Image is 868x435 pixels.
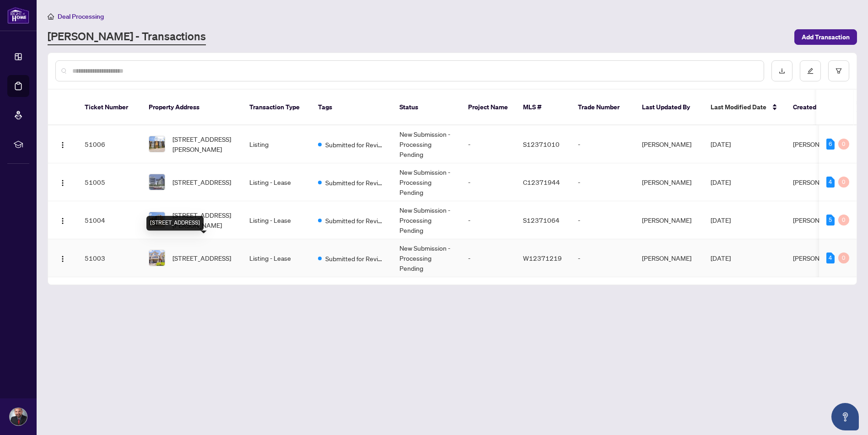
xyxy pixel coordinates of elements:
[149,250,165,266] img: thumbnail-img
[826,252,835,263] div: 4
[141,90,242,125] th: Property Address
[325,215,385,226] span: Submitted for Review
[771,60,793,81] button: download
[7,7,29,24] img: logo
[831,403,859,430] button: Open asap
[635,201,703,239] td: [PERSON_NAME]
[461,239,516,277] td: -
[703,90,786,125] th: Last Modified Date
[523,216,560,224] span: S12371064
[311,90,392,125] th: Tags
[571,201,635,239] td: -
[571,239,635,277] td: -
[242,90,311,125] th: Transaction Type
[242,125,311,163] td: Listing
[325,140,385,150] span: Submitted for Review
[523,254,562,262] span: W12371219
[77,163,141,201] td: 51005
[77,201,141,239] td: 51004
[242,163,311,201] td: Listing - Lease
[461,163,516,201] td: -
[838,177,849,188] div: 0
[173,253,231,263] span: [STREET_ADDRESS]
[807,68,814,74] span: edit
[826,139,835,150] div: 6
[635,125,703,163] td: [PERSON_NAME]
[173,134,235,154] span: [STREET_ADDRESS][PERSON_NAME]
[149,136,165,152] img: thumbnail-img
[793,216,842,224] span: [PERSON_NAME]
[392,163,461,201] td: New Submission - Processing Pending
[711,254,731,262] span: [DATE]
[826,177,835,188] div: 4
[461,125,516,163] td: -
[711,216,731,224] span: [DATE]
[59,217,66,225] img: Logo
[173,210,235,230] span: [STREET_ADDRESS][PERSON_NAME]
[392,90,461,125] th: Status
[173,177,231,187] span: [STREET_ADDRESS]
[711,102,766,112] span: Last Modified Date
[149,174,165,190] img: thumbnail-img
[242,201,311,239] td: Listing - Lease
[55,213,70,227] button: Logo
[793,178,842,186] span: [PERSON_NAME]
[802,30,850,44] span: Add Transaction
[838,252,849,263] div: 0
[786,90,841,125] th: Created By
[59,141,66,149] img: Logo
[461,90,516,125] th: Project Name
[779,68,785,74] span: download
[635,239,703,277] td: [PERSON_NAME]
[48,29,206,45] a: [PERSON_NAME] - Transactions
[242,239,311,277] td: Listing - Lease
[800,60,821,81] button: edit
[392,239,461,277] td: New Submission - Processing Pending
[828,60,849,81] button: filter
[77,239,141,277] td: 51003
[523,178,560,186] span: C12371944
[826,215,835,226] div: 5
[146,216,204,231] div: [STREET_ADDRESS]
[149,212,165,228] img: thumbnail-img
[461,201,516,239] td: -
[571,125,635,163] td: -
[325,177,385,188] span: Submitted for Review
[838,139,849,150] div: 0
[793,140,842,148] span: [PERSON_NAME]
[392,201,461,239] td: New Submission - Processing Pending
[571,90,635,125] th: Trade Number
[48,13,54,20] span: home
[55,137,70,151] button: Logo
[516,90,571,125] th: MLS #
[325,253,385,263] span: Submitted for Review
[571,163,635,201] td: -
[635,90,703,125] th: Last Updated By
[59,179,66,187] img: Logo
[59,255,66,263] img: Logo
[793,254,842,262] span: [PERSON_NAME]
[635,163,703,201] td: [PERSON_NAME]
[55,251,70,265] button: Logo
[836,68,842,74] span: filter
[392,125,461,163] td: New Submission - Processing Pending
[77,90,141,125] th: Ticket Number
[838,215,849,226] div: 0
[711,140,731,148] span: [DATE]
[55,175,70,189] button: Logo
[794,29,857,45] button: Add Transaction
[77,125,141,163] td: 51006
[711,178,731,186] span: [DATE]
[10,408,27,425] img: Profile Icon
[523,140,560,148] span: S12371010
[58,12,104,21] span: Deal Processing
